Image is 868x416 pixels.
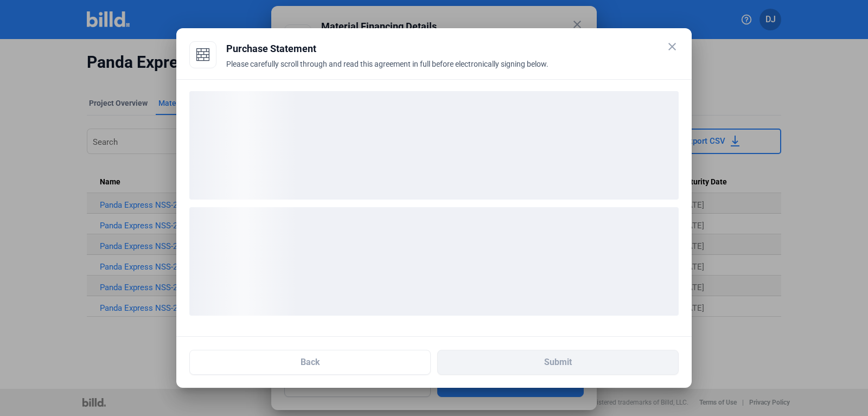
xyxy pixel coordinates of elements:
mat-icon: close [666,40,679,53]
div: Please carefully scroll through and read this agreement in full before electronically signing below. [226,59,679,82]
button: Back [189,350,431,375]
button: Submit [437,350,679,375]
div: loading [189,91,679,200]
div: loading [189,207,679,316]
div: Purchase Statement [226,41,679,56]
